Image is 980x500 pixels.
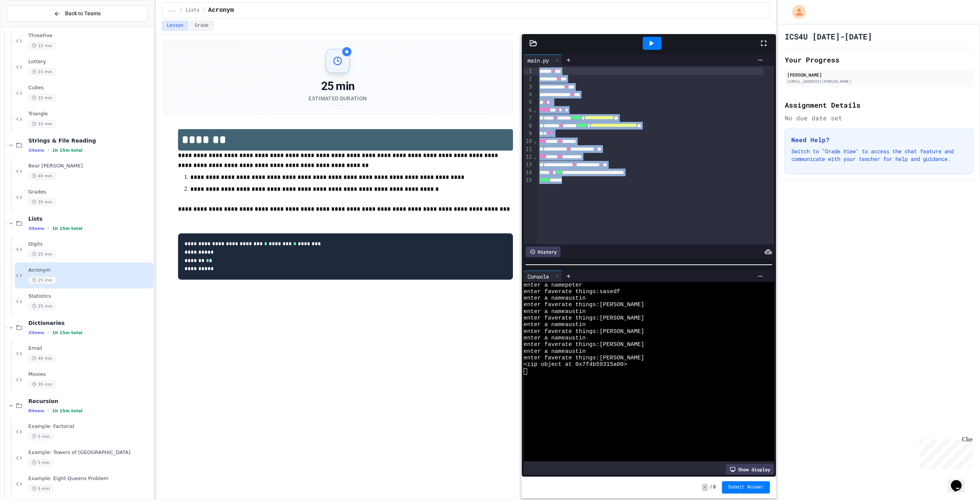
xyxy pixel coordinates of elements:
h2: Assignment Details [785,100,973,110]
span: Recursion [28,398,152,405]
div: 8 [524,122,533,130]
div: My Account [784,3,808,21]
span: / [709,484,712,490]
span: Back to Teams [65,10,101,18]
span: Statistics [28,293,152,300]
span: Grades [28,189,152,195]
div: Console [524,270,562,282]
span: 40 min [28,172,56,180]
iframe: chat widget [916,436,972,469]
span: 35 min [28,198,56,206]
span: 0 [713,484,715,490]
span: / [203,7,205,13]
div: No due date set [785,113,973,123]
span: Example: Eight Queens Problem [28,475,152,482]
span: 40 min [28,355,56,362]
div: Estimated Duration [309,95,367,102]
div: History [526,246,560,257]
span: 1h 15m total [52,408,82,413]
span: enter faverate things:[PERSON_NAME] [524,315,644,321]
span: 15 min [28,120,56,128]
div: 12 [524,153,533,161]
div: main.py [524,56,553,64]
span: 2 items [28,330,44,335]
span: 25 min [28,277,56,284]
span: • [47,408,49,414]
span: Acronym [28,267,152,274]
span: Lists [28,215,152,222]
span: Movies [28,371,152,378]
span: Lists [186,7,199,13]
div: [PERSON_NAME] [787,71,971,78]
span: 8 items [28,408,44,413]
span: - [702,484,708,491]
span: enter faverate things:sasedf [524,289,620,295]
span: 5 min [28,485,53,492]
span: 25 min [28,303,56,310]
span: enter faverate things:[PERSON_NAME] [524,328,644,335]
div: 11 [524,146,533,153]
button: Back to Teams [7,5,147,22]
button: Submit Answer [722,481,770,493]
span: Bear [PERSON_NAME] [28,163,152,169]
span: • [47,225,49,231]
div: 1 [524,67,533,75]
div: main.py [524,54,562,66]
span: enter faverate things:[PERSON_NAME] [524,341,644,348]
span: enter a nameaustin [524,335,586,341]
span: 5 min [28,459,53,466]
span: enter a nameaustin [524,295,586,302]
span: enter a namepeter [524,282,582,289]
span: ThreeFive [28,33,152,39]
div: 3 [524,83,533,91]
span: Digits [28,241,152,248]
span: 1h 15m total [52,330,82,335]
span: 1h 15m total [52,148,82,153]
span: Dictionaries [28,320,152,326]
div: 10 [524,138,533,145]
span: / [180,7,182,13]
h1: ICS4U [DATE]-[DATE] [785,31,872,42]
span: enter faverate things:[PERSON_NAME] [524,302,644,308]
span: • [47,330,49,336]
div: [EMAIL_ADDRESS][DOMAIN_NAME] [787,79,971,84]
div: Show display [726,464,774,475]
span: Example: Factorial [28,423,152,430]
div: 14 [524,169,533,177]
div: 2 [524,75,533,83]
p: Switch to "Grade View" to access the chat feature and communicate with your teacher for help and ... [791,148,967,163]
span: 15 min [28,94,56,102]
button: Grade [190,21,214,31]
span: 15 min [28,42,56,49]
div: 5 [524,98,533,106]
h2: Your Progress [785,54,973,65]
span: 35 min [28,381,56,388]
span: enter a nameaustin [524,308,586,315]
span: 2 items [28,148,44,153]
div: 7 [524,114,533,122]
span: Strings & File Reading [28,137,152,144]
iframe: chat widget [948,469,972,492]
span: 5 min [28,433,53,440]
span: Fold line [533,107,537,113]
span: Triangle [28,111,152,117]
div: 25 min [309,79,367,93]
span: Example: Towers of [GEOGRAPHIC_DATA] [28,449,152,456]
span: <zip object at 0x7f4b59315a00> [524,361,627,368]
div: 6 [524,107,533,114]
button: Lesson [162,21,188,31]
div: Console [524,272,553,280]
span: enter faverate things:[PERSON_NAME] [524,355,644,361]
span: Email [28,345,152,352]
h3: Need Help? [791,135,967,144]
div: 9 [524,130,533,138]
div: Chat with us now!Close [3,3,53,49]
span: 15 min [28,68,56,75]
span: Fold line [533,138,537,144]
span: ... [168,7,177,13]
span: Cubes [28,85,152,91]
span: 3 items [28,226,44,231]
div: 13 [524,161,533,169]
span: Acronym [208,6,234,15]
span: • [47,147,49,153]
